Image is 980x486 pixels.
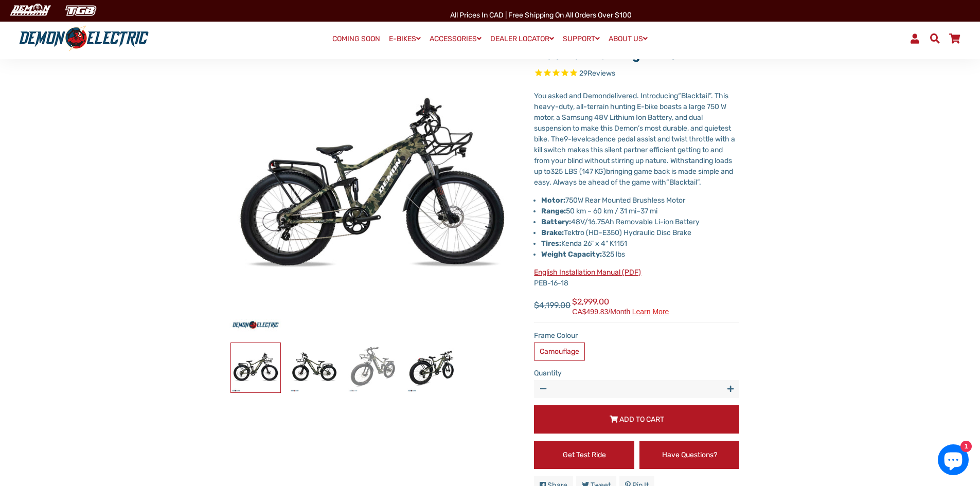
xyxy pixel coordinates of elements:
span: ” [709,92,711,100]
img: Demon Electric logo [15,25,152,52]
span: Rated 4.7 out of 5 stars 29 reviews [534,68,739,80]
span: $2,999.00 [572,296,669,315]
a: ACCESSORIES [426,31,485,46]
span: Blacktail [669,178,697,187]
label: Frame Colour [534,330,739,341]
span: Add to Cart [619,415,664,424]
a: ABOUT US [605,31,651,46]
label: Quantity [534,368,739,379]
span: PEB-16-18 [534,268,641,287]
input: quantity [534,380,739,398]
span: Reviews [587,69,615,78]
a: Have Questions? [639,441,740,469]
span: . This heavy-duty, all-terrain hunting E-bike boasts a large 750 W motor, a Samsung 48V Lithium I... [534,92,728,133]
span: “ [666,178,669,187]
img: Blacktail Hunting eBike - Demon Electric [231,343,280,392]
a: Get Test Ride [534,441,634,469]
button: Increase item quantity by one [721,380,739,398]
li: Kenda 26" x 4" K1151 [541,238,739,249]
span: All Prices in CAD | Free shipping on all orders over $100 [450,11,632,20]
span: $4,199.00 [534,299,571,312]
button: Add to Cart [534,405,739,434]
span: 325 LBS (147 KG) [550,167,606,176]
strong: Brake: [541,228,564,237]
button: Reduce item quantity by one [534,380,552,398]
li: 325 lbs [541,249,739,260]
span: You asked and Demon [534,92,607,100]
span: cadence pedal assist and twist throttle with a kill switch makes this silent partner efficient ge... [534,135,735,187]
strong: Battery: [541,218,571,226]
img: TGB Canada [60,2,102,19]
span: ’ [638,124,639,133]
span: ”. [697,178,701,187]
strong: Range: [541,207,566,215]
strong: Motor: [541,196,565,205]
span: 29 reviews [579,69,615,78]
span: 9-level [564,135,587,143]
strong: Tires: [541,239,561,248]
span: delivered. Introducing [607,92,678,100]
span: Blacktail [681,92,709,100]
label: Camouflage [534,343,585,361]
img: Blacktail Hunting eBike - Demon Electric [348,343,398,392]
a: DEALER LOCATOR [487,31,558,46]
a: COMING SOON [329,32,384,46]
span: – [636,207,640,215]
li: 48V/16.75Ah Removable Li-ion Battery [541,217,739,227]
span: s most durable, and quietest bike. The [534,124,731,143]
li: 750W Rear Mounted Brushless Motor [541,195,739,206]
span: “ [678,92,681,100]
li: 50 km – 60 km / 31 mi 37 mi [541,206,739,217]
strong: Weight Capacity: [541,250,602,259]
a: SUPPORT [559,31,603,46]
a: English Installation Manual (PDF) [534,268,641,277]
inbox-online-store-chat: Shopify online store chat [935,444,972,478]
img: Blacktail Hunting eBike - Demon Electric [407,343,456,392]
img: Blacktail Hunting eBike - Demon Electric [290,343,339,392]
a: E-BIKES [385,31,424,46]
li: Tektro (HD-E350) Hydraulic Disc Brake [541,227,739,238]
img: Demon Electric [5,2,55,19]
